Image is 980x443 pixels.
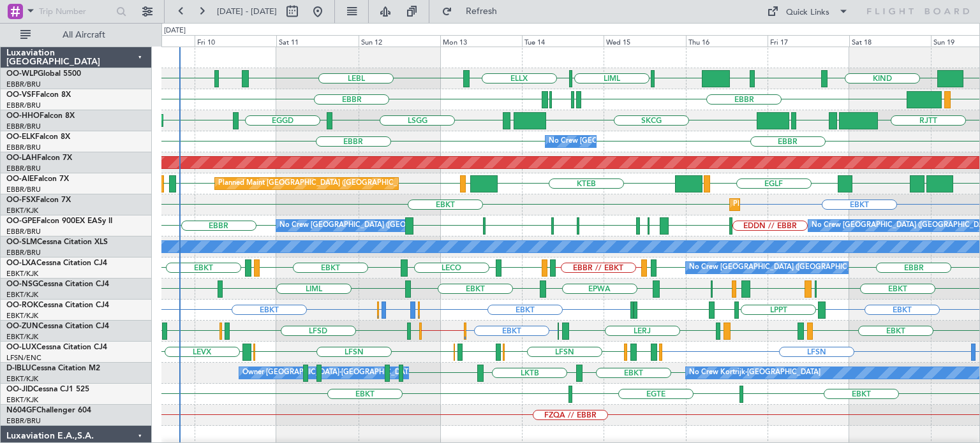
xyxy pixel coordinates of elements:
[195,35,276,47] div: Fri 10
[14,25,138,45] button: All Aircraft
[436,1,512,22] button: Refresh
[242,363,415,382] div: Owner [GEOGRAPHIC_DATA]-[GEOGRAPHIC_DATA]
[164,25,186,36] div: [DATE]
[6,311,38,321] a: EBKT/KJK
[6,101,41,110] a: EBBR/BRU
[522,35,604,47] div: Tue 14
[6,112,75,120] a: OO-HHOFalcon 8X
[6,238,37,246] span: OO-SLM
[6,175,34,183] span: OO-AIE
[6,143,41,152] a: EBBR/BRU
[768,35,849,47] div: Fri 17
[761,1,855,22] button: Quick Links
[6,70,81,78] a: OO-WLPGlobal 5500
[6,133,70,141] a: OO-ELKFalcon 8X
[39,2,112,21] input: Trip Number
[33,31,135,40] span: All Aircraft
[6,185,41,194] a: EBBR/BRU
[6,154,72,162] a: OO-LAHFalcon 7X
[6,332,38,342] a: EBKT/KJK
[6,301,109,309] a: OO-ROKCessna Citation CJ4
[6,133,35,141] span: OO-ELK
[6,91,36,99] span: OO-VSF
[6,196,36,204] span: OO-FSX
[6,164,41,173] a: EBBR/BRU
[6,323,38,330] span: OO-ZUN
[6,122,41,131] a: EBBR/BRU
[6,386,33,393] span: OO-JID
[6,70,38,78] span: OO-WLP
[849,35,931,47] div: Sat 18
[359,35,440,47] div: Sun 12
[689,363,820,382] div: No Crew Kortrijk-[GEOGRAPHIC_DATA]
[6,395,38,405] a: EBKT/KJK
[6,386,89,393] a: OO-JIDCessna CJ1 525
[6,206,38,215] a: EBKT/KJK
[279,216,493,235] div: No Crew [GEOGRAPHIC_DATA] ([GEOGRAPHIC_DATA] National)
[276,35,358,47] div: Sat 11
[6,91,71,99] a: OO-VSFFalcon 8X
[6,280,109,288] a: OO-NSGCessna Citation CJ4
[6,269,38,279] a: EBKT/KJK
[6,259,107,267] a: OO-LXACessna Citation CJ4
[6,217,112,225] a: OO-GPEFalcon 900EX EASy II
[6,175,69,183] a: OO-AIEFalcon 7X
[6,374,38,384] a: EBKT/KJK
[733,195,882,214] div: Planned Maint Kortrijk-[GEOGRAPHIC_DATA]
[218,174,419,193] div: Planned Maint [GEOGRAPHIC_DATA] ([GEOGRAPHIC_DATA])
[6,407,36,414] span: N604GF
[6,280,38,288] span: OO-NSG
[6,416,41,426] a: EBBR/BRU
[6,323,109,330] a: OO-ZUNCessna Citation CJ4
[6,344,36,351] span: OO-LUX
[6,344,107,351] a: OO-LUXCessna Citation CJ4
[6,227,41,236] a: EBBR/BRU
[6,407,91,414] a: N604GFChallenger 604
[6,353,41,363] a: LFSN/ENC
[6,154,37,162] span: OO-LAH
[686,35,768,47] div: Thu 16
[6,365,31,372] span: D-IBLU
[440,35,522,47] div: Mon 13
[786,6,829,19] div: Quick Links
[6,365,100,372] a: D-IBLUCessna Citation M2
[6,80,41,89] a: EBBR/BRU
[6,112,40,120] span: OO-HHO
[217,6,277,17] span: [DATE] - [DATE]
[6,301,38,309] span: OO-ROK
[6,290,38,300] a: EBKT/KJK
[6,196,71,204] a: OO-FSXFalcon 7X
[6,248,41,258] a: EBBR/BRU
[689,258,903,277] div: No Crew [GEOGRAPHIC_DATA] ([GEOGRAPHIC_DATA] National)
[455,7,509,16] span: Refresh
[549,132,762,151] div: No Crew [GEOGRAPHIC_DATA] ([GEOGRAPHIC_DATA] National)
[6,217,36,225] span: OO-GPE
[6,259,36,267] span: OO-LXA
[6,238,108,246] a: OO-SLMCessna Citation XLS
[604,35,685,47] div: Wed 15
